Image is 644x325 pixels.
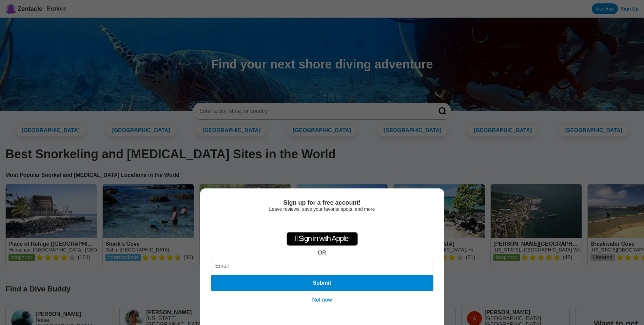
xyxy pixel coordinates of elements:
button: Submit [211,275,433,291]
iframe: Sign in with Google Button [288,215,356,230]
div: OR [318,250,326,256]
div: Leave reviews, save your favorite spots, and more [211,206,433,212]
button: Not now [310,297,334,303]
div: Sign up for a free account! [211,199,433,206]
div: Sign in with Apple [287,232,358,246]
input: Email [211,260,433,272]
